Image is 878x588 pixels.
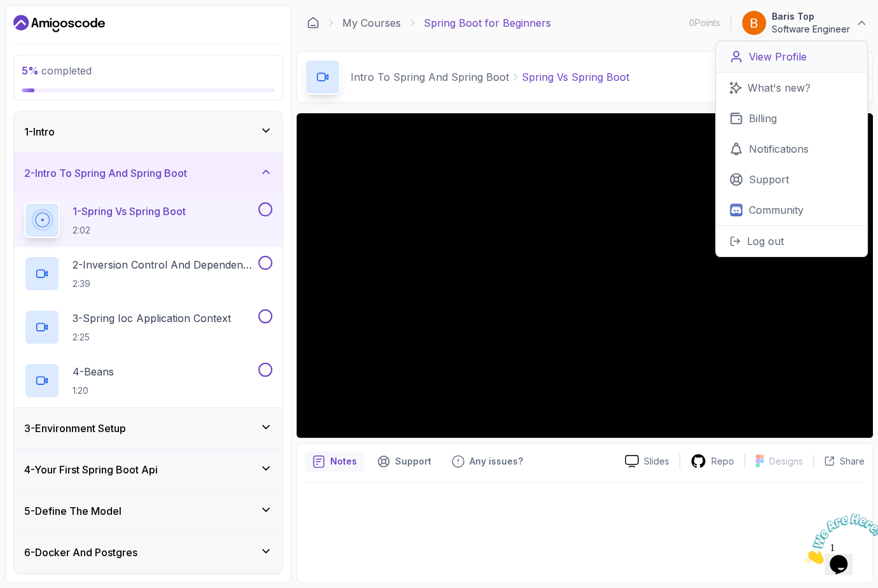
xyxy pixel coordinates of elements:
button: 3-Spring Ioc Application Context2:25 [24,309,272,345]
h3: 5 - Define The Model [24,503,122,519]
p: Billing [749,111,777,126]
iframe: 1 - Spring vs Spring Boot [296,113,873,438]
p: 2:25 [73,331,231,344]
h3: 4 - Your First Spring Boot Api [24,462,158,477]
button: Feedback button [444,451,531,472]
button: user profile imageBaris TopSoftware Engineer [741,10,868,36]
h3: 6 - Docker And Postgres [24,545,137,560]
p: Spring Boot for Beginners [424,15,551,31]
p: Notifications [749,141,809,157]
p: 2:39 [73,277,256,290]
p: 2 - Inversion Control And Dependency Injection [73,257,256,272]
p: 3 - Spring Ioc Application Context [73,311,231,326]
p: Support [395,455,431,468]
button: 4-Your First Spring Boot Api [14,449,282,490]
a: Slides [615,454,679,468]
p: 1:20 [73,384,114,397]
h3: 3 - Environment Setup [24,421,126,436]
span: 5 % [22,64,39,77]
a: My Courses [342,15,401,31]
p: Share [840,455,865,468]
img: Chat attention grabber [5,5,84,55]
p: 0 Points [689,17,720,29]
p: Log out [747,234,784,249]
span: 1 [5,5,10,16]
a: Repo [680,453,744,469]
p: View Profile [749,49,807,64]
p: Repo [711,455,734,468]
button: 1-Intro [14,111,282,152]
button: notes button [305,451,365,472]
h3: 1 - Intro [24,124,55,139]
a: Community [716,195,867,225]
a: What's new? [716,73,867,103]
img: user profile image [742,11,766,35]
a: Notifications [716,134,867,164]
p: 1 - Spring Vs Spring Boot [73,204,186,219]
p: Intro To Spring And Spring Boot [351,69,509,85]
button: 6-Docker And Postgres [14,532,282,573]
p: Support [749,172,789,187]
p: Notes [330,455,357,468]
button: Log out [716,225,867,256]
a: Dashboard [13,13,105,34]
p: Spring Vs Spring Boot [522,69,629,85]
p: What's new? [748,80,811,95]
button: Share [813,455,865,468]
p: Designs [769,455,803,468]
span: completed [22,64,92,77]
p: Any issues? [470,455,523,468]
p: Slides [644,455,669,468]
iframe: chat widget [799,508,878,569]
a: Dashboard [307,17,319,29]
button: Support button [370,451,439,472]
button: 2-Inversion Control And Dependency Injection2:39 [24,256,272,291]
h3: 2 - Intro To Spring And Spring Boot [24,165,187,181]
p: 2:02 [73,224,186,237]
button: 5-Define The Model [14,491,282,531]
button: 3-Environment Setup [14,408,282,449]
p: Community [749,202,804,218]
button: 4-Beans1:20 [24,363,272,398]
a: View Profile [716,41,867,73]
p: 4 - Beans [73,364,114,379]
p: Baris Top [772,10,850,23]
a: Billing [716,103,867,134]
button: 1-Spring Vs Spring Boot2:02 [24,202,272,238]
button: 2-Intro To Spring And Spring Boot [14,153,282,193]
a: Support [716,164,867,195]
p: Software Engineer [772,23,850,36]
